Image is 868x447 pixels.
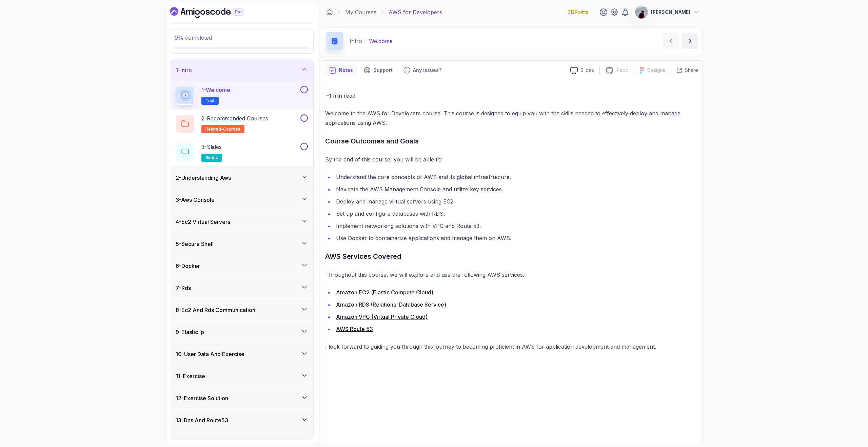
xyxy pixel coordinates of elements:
[201,86,230,94] p: 1 - Welcome
[651,9,690,16] p: [PERSON_NAME]
[325,91,698,100] p: ~1 min read
[635,5,700,19] button: user profile image[PERSON_NAME]
[176,86,308,105] button: 1-WelcomeText
[334,233,698,243] li: Use Docker to containerize applications and manage them on AWS.
[170,255,313,277] button: 6-Docker
[635,6,648,19] img: user profile image
[647,67,665,74] p: Designs
[671,67,698,74] button: Share
[339,67,353,74] p: Notes
[325,342,698,351] p: I look forward to guiding you through this journey to becoming proficient in AWS for application ...
[176,284,191,292] h3: 7 - Rds
[616,67,629,74] p: Repo
[174,34,212,41] span: completed
[334,209,698,218] li: Set up and configure databases with RDS.
[170,321,313,343] button: 9-Elastic Ip
[176,350,244,358] h3: 10 - User Data And Exercise
[176,196,215,204] h3: 3 - Aws Console
[389,8,442,16] p: AWS for Developers
[170,343,313,365] button: 10-User Data And Exercise
[325,109,698,128] p: Welcome to the AWS for Developers course. This course is designed to equip you with the skills ne...
[170,7,259,18] a: Dashboard
[176,438,198,446] h3: 14 - Outro
[663,33,679,49] button: previous content
[176,218,230,226] h3: 4 - Ec2 Virtual Servers
[345,8,376,16] a: My Courses
[334,172,698,182] li: Understand the core concepts of AWS and its global infrastructure.
[334,221,698,231] li: Implement networking solutions with VPC and Route 53.
[413,67,441,74] p: Any issues?
[325,155,698,164] p: By the end of this course, you will be able to:
[373,67,393,74] p: Support
[201,114,268,122] p: 2 - Recommended Courses
[205,155,218,160] span: slides
[170,59,313,81] button: 1-Intro
[325,65,357,76] button: notes button
[350,37,362,45] p: Intro
[685,67,698,74] p: Share
[176,66,192,74] h3: 1 - Intro
[336,326,373,332] a: AWS Route 53
[205,98,215,103] span: Text
[176,416,228,424] h3: 13 - Dns And Route53
[326,9,333,16] a: Dashboard
[360,65,397,76] button: Support button
[170,387,313,409] button: 12-Exercise Solution
[176,143,308,162] button: 3-Slidesslides
[176,394,228,402] h3: 12 - Exercise Solution
[565,67,599,74] a: Slides
[176,372,205,380] h3: 11 - Exercise
[205,127,240,132] span: related-courses
[176,306,255,314] h3: 8 - Ec2 And Rds Communication
[325,251,698,262] h3: AWS Services Covered
[201,143,222,151] p: 3 - Slides
[334,197,698,206] li: Deploy and manage virtual servers using EC2.
[170,409,313,431] button: 13-Dns And Route53
[369,37,393,45] p: Welcome
[176,114,308,133] button: 2-Recommended Coursesrelated-courses
[682,33,698,49] button: next content
[170,365,313,387] button: 11-Exercise
[174,34,184,41] span: 0 %
[336,289,433,296] a: Amazon EC2 (Elastic Compute Cloud)
[170,233,313,255] button: 5-Secure Shell
[176,328,204,336] h3: 9 - Elastic Ip
[170,167,313,189] button: 2-Understanding Aws
[176,174,231,182] h3: 2 - Understanding Aws
[568,9,588,16] p: 212 Points
[325,270,698,279] p: Throughout this course, we will explore and use the following AWS services:
[580,67,594,74] p: Slides
[170,189,313,211] button: 3-Aws Console
[176,262,200,270] h3: 6 - Docker
[399,65,446,76] button: Feedback button
[336,313,428,320] a: Amazon VPC (Virtual Private Cloud)
[170,211,313,233] button: 4-Ec2 Virtual Servers
[336,301,446,308] a: Amazon RDS (Relational Database Service)
[170,277,313,299] button: 7-Rds
[334,184,698,194] li: Navigate the AWS Management Console and utilize key services.
[170,299,313,321] button: 8-Ec2 And Rds Communication
[325,136,698,147] h3: Course Outcomes and Goals
[176,240,214,248] h3: 5 - Secure Shell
